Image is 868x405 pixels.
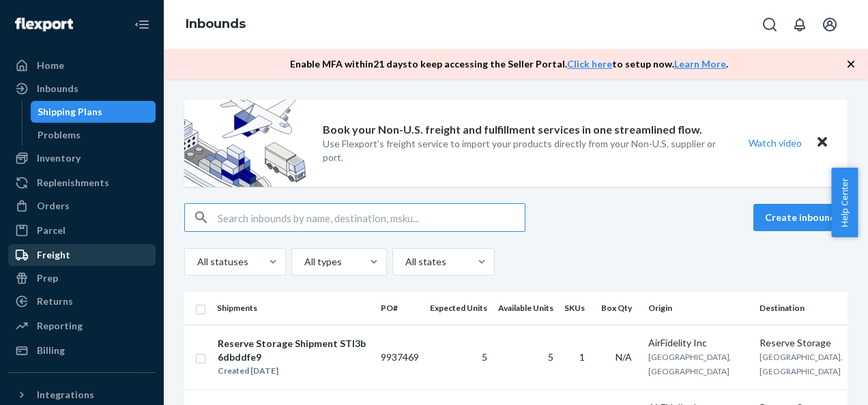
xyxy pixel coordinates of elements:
[753,204,848,231] button: Create inbound
[740,133,811,153] button: Watch video
[674,58,726,70] a: Learn More
[813,133,831,153] button: Close
[8,78,156,100] a: Inbounds
[8,147,156,169] a: Inventory
[831,168,858,237] button: Help Center
[8,244,156,266] a: Freight
[404,255,405,269] input: All states
[128,11,156,38] button: Close Navigation
[38,105,102,119] div: Shipping Plans
[643,292,754,325] th: Origin
[482,351,487,363] span: 5
[303,255,304,269] input: All types
[218,337,369,364] div: Reserve Storage Shipment STI3b6dbddfe9
[290,57,728,71] p: Enable MFA within 21 days to keep accessing the Seller Portal. to setup now. .
[8,55,156,76] a: Home
[37,199,70,213] div: Orders
[15,18,73,31] img: Flexport logo
[37,344,65,357] div: Billing
[37,224,66,237] div: Parcel
[196,255,197,269] input: All statuses
[759,352,843,376] span: [GEOGRAPHIC_DATA], [GEOGRAPHIC_DATA]
[323,122,702,138] p: Book your Non-U.S. freight and fulfillment services in one streamlined flow.
[37,151,81,165] div: Inventory
[648,336,749,350] div: AirFidelity Inc
[756,11,783,38] button: Open Search Box
[559,292,596,325] th: SKUs
[8,172,156,194] a: Replenishments
[754,292,848,325] th: Destination
[375,325,424,389] td: 9937469
[175,5,257,44] ol: breadcrumbs
[616,351,632,363] span: N/A
[8,220,156,241] a: Parcel
[37,319,83,333] div: Reporting
[37,82,78,95] div: Inbounds
[212,292,375,325] th: Shipments
[8,340,156,361] a: Billing
[816,11,843,38] button: Open account menu
[375,292,424,325] th: PO#
[8,290,156,312] a: Returns
[424,292,493,325] th: Expected Units
[37,271,58,285] div: Prep
[596,292,643,325] th: Box Qty
[567,58,612,70] a: Click here
[218,364,369,378] div: Created [DATE]
[186,16,246,31] a: Inbounds
[37,295,73,308] div: Returns
[493,292,559,325] th: Available Units
[37,248,70,262] div: Freight
[8,267,156,289] a: Prep
[218,204,525,231] input: Search inbounds by name, destination, msku...
[8,195,156,217] a: Orders
[37,388,94,402] div: Integrations
[31,124,156,146] a: Problems
[323,137,723,164] p: Use Flexport’s freight service to import your products directly from your Non-U.S. supplier or port.
[38,128,81,142] div: Problems
[579,351,585,363] span: 1
[648,352,732,376] span: [GEOGRAPHIC_DATA], [GEOGRAPHIC_DATA]
[31,101,156,123] a: Shipping Plans
[37,176,109,190] div: Replenishments
[8,315,156,337] a: Reporting
[786,11,813,38] button: Open notifications
[548,351,553,363] span: 5
[37,59,64,72] div: Home
[759,336,843,350] div: Reserve Storage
